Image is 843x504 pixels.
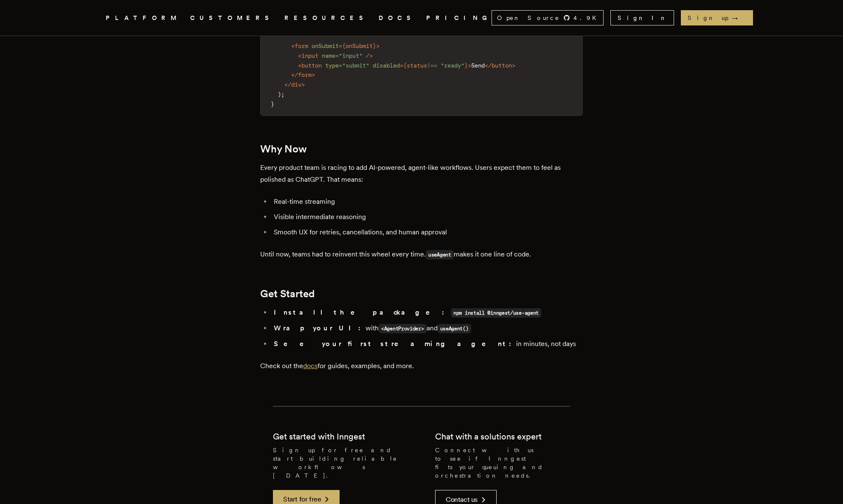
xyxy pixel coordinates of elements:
[106,13,180,23] button: PLATFORM
[273,431,365,442] h2: Get started with Inngest
[260,143,583,155] h2: Why Now
[260,360,583,372] p: Check out the for guides, examples, and more.
[435,446,570,480] p: Connect with us to see if Inngest fits your queuing and orchestration needs.
[298,71,312,78] span: form
[373,42,376,49] span: }
[284,13,368,23] button: RESOURCES
[451,308,541,318] code: npm install @inngest/use-agent
[312,42,339,49] span: onSubmit
[681,10,753,25] a: Sign up
[732,14,746,22] span: →
[325,62,339,69] span: type
[260,248,583,261] p: Until now, teams had to reinvent this wheel every time. makes it one line of code.
[426,250,454,259] code: useAgent
[312,71,315,78] span: >
[407,62,427,69] span: status
[271,226,583,238] li: Smooth UX for retries, cancellations, and human approval
[295,42,308,49] span: form
[435,431,542,442] h2: Chat with a solutions expert
[468,62,471,69] span: >
[492,62,512,69] span: button
[346,62,366,69] span: submit
[342,42,346,49] span: {
[271,211,583,223] li: Visible intermediate reasoning
[485,62,492,69] span: </
[301,52,318,59] span: input
[379,13,416,23] a: DOCS
[291,81,301,88] span: div
[471,62,485,69] span: Send
[284,81,291,88] span: </
[426,13,492,23] a: PRICING
[427,62,437,69] span: !==
[291,71,298,78] span: </
[610,10,674,25] a: Sign In
[497,14,560,22] span: Open Source
[274,340,516,348] strong: See your first streaming agent:
[271,196,583,208] li: Real-time streaming
[322,52,335,59] span: name
[303,362,318,370] a: docs
[274,324,365,332] strong: Wrap your UI:
[281,91,284,98] span: ;
[342,52,359,59] span: input
[291,42,295,49] span: <
[366,52,373,59] span: />
[301,81,305,88] span: >
[335,52,339,59] span: =
[271,338,583,350] li: in minutes, not days
[273,446,408,480] p: Sign up for free and start building reliable workflows [DATE].
[346,42,373,49] span: onSubmit
[359,52,362,59] span: "
[366,62,369,69] span: "
[438,324,471,333] code: useAgent()
[298,52,301,59] span: <
[379,324,427,333] code: <AgentProvider>
[339,62,342,69] span: =
[441,62,464,69] span: "ready"
[298,62,301,69] span: <
[373,62,400,69] span: disabled
[376,42,379,49] span: >
[278,91,281,98] span: )
[260,162,583,186] p: Every product team is racing to add AI-powered, agent-like workflows. Users expect them to feel a...
[403,62,407,69] span: {
[464,62,468,69] span: }
[260,288,583,300] h2: Get Started
[190,13,274,23] a: CUSTOMERS
[339,42,342,49] span: =
[274,308,449,316] strong: Install the package:
[271,322,583,335] li: with and
[339,52,342,59] span: "
[342,62,346,69] span: "
[512,62,515,69] span: >
[400,62,403,69] span: =
[271,101,274,107] span: }
[301,62,322,69] span: button
[573,14,601,22] span: 4.9 K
